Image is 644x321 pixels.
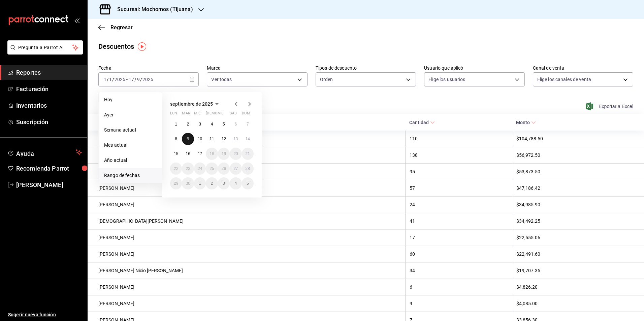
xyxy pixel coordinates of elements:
abbr: jueves [206,111,246,118]
input: ---- [114,77,126,82]
button: 13 de septiembre de 2025 [230,133,241,145]
button: 17 de septiembre de 2025 [194,148,206,160]
button: 5 de septiembre de 2025 [218,118,230,130]
span: Ayer [104,111,156,118]
button: septiembre de 2025 [170,100,221,108]
abbr: 2 de octubre de 2025 [211,181,213,186]
abbr: 28 de septiembre de 2025 [246,166,250,171]
th: $19,707.35 [512,262,644,279]
button: 9 de septiembre de 2025 [182,133,194,145]
button: 22 de septiembre de 2025 [170,163,182,175]
th: [PERSON_NAME] [88,197,405,213]
button: 1 de octubre de 2025 [194,177,206,189]
abbr: 1 de octubre de 2025 [199,181,201,186]
abbr: domingo [242,111,250,118]
span: - [126,77,128,82]
abbr: 18 de septiembre de 2025 [210,151,214,156]
th: [PERSON_NAME] [88,295,405,312]
button: 4 de septiembre de 2025 [206,118,218,130]
span: Ver todas [211,76,232,83]
abbr: 14 de septiembre de 2025 [246,137,250,141]
img: Tooltip marker [138,42,146,51]
th: 57 [405,180,512,197]
th: [PERSON_NAME] [88,246,405,262]
th: 95 [405,164,512,180]
span: Pregunta a Parrot AI [18,44,72,51]
span: Cantidad [409,120,435,125]
span: Facturación [16,84,82,94]
button: 30 de septiembre de 2025 [182,177,194,189]
abbr: 21 de septiembre de 2025 [246,151,250,156]
th: 17 [405,229,512,246]
th: 110 [405,131,512,147]
button: 6 de septiembre de 2025 [230,118,241,130]
span: Orden [320,76,333,83]
abbr: 27 de septiembre de 2025 [233,166,238,171]
abbr: 8 de septiembre de 2025 [175,137,177,141]
button: 14 de septiembre de 2025 [242,133,254,145]
button: 3 de septiembre de 2025 [194,118,206,130]
input: ---- [142,77,154,82]
th: $34,985.90 [512,197,644,213]
button: 2 de octubre de 2025 [206,177,218,189]
span: Monto [516,120,536,125]
th: 60 [405,246,512,262]
span: / [107,77,109,82]
button: 16 de septiembre de 2025 [182,148,194,160]
abbr: 5 de octubre de 2025 [247,181,249,186]
button: Pregunta a Parrot AI [7,40,83,55]
abbr: sábado [230,111,237,118]
abbr: 22 de septiembre de 2025 [174,166,178,171]
button: Exportar a Excel [587,102,633,110]
th: $47,186.42 [512,180,644,197]
button: 5 de octubre de 2025 [242,177,254,189]
button: 23 de septiembre de 2025 [182,163,194,175]
th: [PERSON_NAME] [88,164,405,180]
abbr: 25 de septiembre de 2025 [210,166,214,171]
abbr: 5 de septiembre de 2025 [223,122,225,127]
abbr: 24 de septiembre de 2025 [198,166,202,171]
th: $53,873.50 [512,164,644,180]
span: / [134,77,136,82]
button: 12 de septiembre de 2025 [218,133,230,145]
th: $4,826.20 [512,279,644,295]
div: Descuentos [98,41,134,51]
abbr: 6 de septiembre de 2025 [234,122,237,127]
th: 34 [405,262,512,279]
abbr: 20 de septiembre de 2025 [233,151,238,156]
abbr: 10 de septiembre de 2025 [198,137,202,141]
th: 6 [405,279,512,295]
abbr: 11 de septiembre de 2025 [210,137,214,141]
span: Inventarios [16,101,82,110]
label: Marca [207,66,307,70]
span: septiembre de 2025 [170,101,213,107]
h3: Sucursal: Mochomos (Tijuana) [112,5,193,13]
label: Canal de venta [533,66,633,70]
th: [PERSON_NAME] Nicio [PERSON_NAME] [88,262,405,279]
span: Elige los canales de venta [537,76,591,83]
th: $22,491.60 [512,246,644,262]
button: 20 de septiembre de 2025 [230,148,241,160]
button: 4 de octubre de 2025 [230,177,241,189]
abbr: miércoles [194,111,200,118]
input: -- [103,77,107,82]
button: 24 de septiembre de 2025 [194,163,206,175]
abbr: 23 de septiembre de 2025 [186,166,190,171]
button: 21 de septiembre de 2025 [242,148,254,160]
span: / [112,77,114,82]
button: 26 de septiembre de 2025 [218,163,230,175]
input: -- [137,77,140,82]
span: Ayuda [16,148,73,156]
abbr: 15 de septiembre de 2025 [174,151,178,156]
span: / [140,77,142,82]
abbr: 16 de septiembre de 2025 [186,151,190,156]
abbr: 7 de septiembre de 2025 [247,122,249,127]
th: $4,085.00 [512,295,644,312]
button: 18 de septiembre de 2025 [206,148,218,160]
label: Usuario que aplicó [424,66,524,70]
abbr: 17 de septiembre de 2025 [198,151,202,156]
th: 9 [405,295,512,312]
th: $34,492.25 [512,213,644,229]
button: 7 de septiembre de 2025 [242,118,254,130]
span: Sugerir nueva función [8,311,82,318]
